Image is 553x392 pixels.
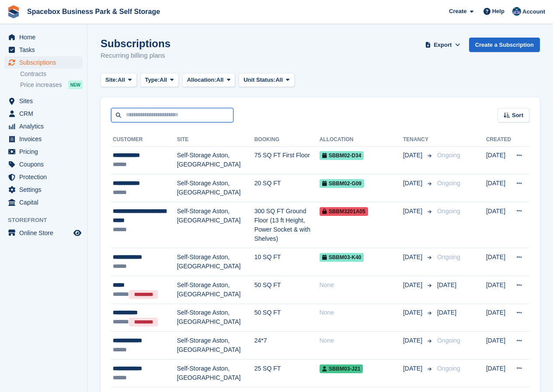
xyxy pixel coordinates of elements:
[160,76,167,84] span: All
[254,276,320,304] td: 50 SQ FT
[19,31,72,43] span: Home
[216,76,224,84] span: All
[437,309,456,316] span: [DATE]
[182,73,236,87] button: Allocation: All
[437,365,460,372] span: Ongoing
[19,171,72,183] span: Protection
[177,359,254,387] td: Self-Storage Aston, [GEOGRAPHIC_DATA]
[254,174,320,202] td: 20 SQ FT
[72,228,83,238] a: Preview store
[177,146,254,174] td: Self-Storage Aston, [GEOGRAPHIC_DATA]
[177,332,254,360] td: Self-Storage Aston, [GEOGRAPHIC_DATA]
[469,38,540,52] a: Create a Subscription
[320,133,403,147] th: Allocation
[101,38,170,49] h1: Subscriptions
[486,146,511,174] td: [DATE]
[320,179,364,188] span: SBBM02-G09
[486,248,511,276] td: [DATE]
[187,76,216,84] span: Allocation:
[177,304,254,332] td: Self-Storage Aston, [GEOGRAPHIC_DATA]
[4,31,83,43] a: menu
[486,359,511,387] td: [DATE]
[486,202,511,248] td: [DATE]
[19,227,72,239] span: Online Store
[492,7,504,16] span: Help
[20,80,83,90] a: Price increases NEW
[320,207,368,216] span: SBBM3201A05
[320,364,363,373] span: SBBM03-J21
[177,248,254,276] td: Self-Storage Aston, [GEOGRAPHIC_DATA]
[254,146,320,174] td: 75 SQ FT First Floor
[243,76,275,84] span: Unit Status:
[434,41,452,49] span: Export
[8,216,87,225] span: Storefront
[4,184,83,196] a: menu
[275,76,283,84] span: All
[437,180,460,187] span: Ongoing
[19,196,72,208] span: Capital
[254,304,320,332] td: 50 SQ FT
[19,44,72,56] span: Tasks
[239,73,294,87] button: Unit Status: All
[118,76,125,84] span: All
[19,120,72,132] span: Analytics
[101,73,137,87] button: Site: All
[320,308,403,317] div: None
[4,171,83,183] a: menu
[177,133,254,147] th: Site
[111,133,177,147] th: Customer
[7,5,20,18] img: stora-icon-8386f47178a22dfd0bd8f6a31ec36ba5ce8667c1dd55bd0f319d3a0aa187defe.svg
[4,108,83,120] a: menu
[403,179,424,188] span: [DATE]
[486,174,511,202] td: [DATE]
[403,207,424,216] span: [DATE]
[424,38,462,52] button: Export
[4,95,83,107] a: menu
[254,359,320,387] td: 25 SQ FT
[20,81,62,89] span: Price increases
[320,151,364,160] span: SBBM02-D34
[19,158,72,170] span: Coupons
[177,276,254,304] td: Self-Storage Aston, [GEOGRAPHIC_DATA]
[512,111,523,120] span: Sort
[320,281,403,290] div: None
[486,276,511,304] td: [DATE]
[177,202,254,248] td: Self-Storage Aston, [GEOGRAPHIC_DATA]
[320,253,364,262] span: SBBM03-K40
[4,196,83,208] a: menu
[105,76,118,84] span: Site:
[19,184,72,196] span: Settings
[4,227,83,239] a: menu
[486,133,511,147] th: Created
[403,364,424,373] span: [DATE]
[19,133,72,145] span: Invoices
[19,108,72,120] span: CRM
[19,146,72,158] span: Pricing
[320,336,403,345] div: None
[4,120,83,132] a: menu
[140,73,179,87] button: Type: All
[403,151,424,160] span: [DATE]
[68,80,83,89] div: NEW
[177,174,254,202] td: Self-Storage Aston, [GEOGRAPHIC_DATA]
[254,133,320,147] th: Booking
[522,7,545,16] span: Account
[437,208,460,215] span: Ongoing
[403,336,424,345] span: [DATE]
[403,281,424,290] span: [DATE]
[437,337,460,344] span: Ongoing
[449,7,466,16] span: Create
[20,70,83,78] a: Contracts
[403,133,434,147] th: Tenancy
[486,304,511,332] td: [DATE]
[19,56,72,69] span: Subscriptions
[486,332,511,360] td: [DATE]
[254,248,320,276] td: 10 SQ FT
[19,95,72,107] span: Sites
[254,202,320,248] td: 300 SQ FT Ground Floor (13 ft Height, Power Socket & with Shelves)
[437,253,460,260] span: Ongoing
[437,281,456,288] span: [DATE]
[4,56,83,69] a: menu
[24,4,163,19] a: Spacebox Business Park & Self Storage
[101,51,170,61] p: Recurring billing plans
